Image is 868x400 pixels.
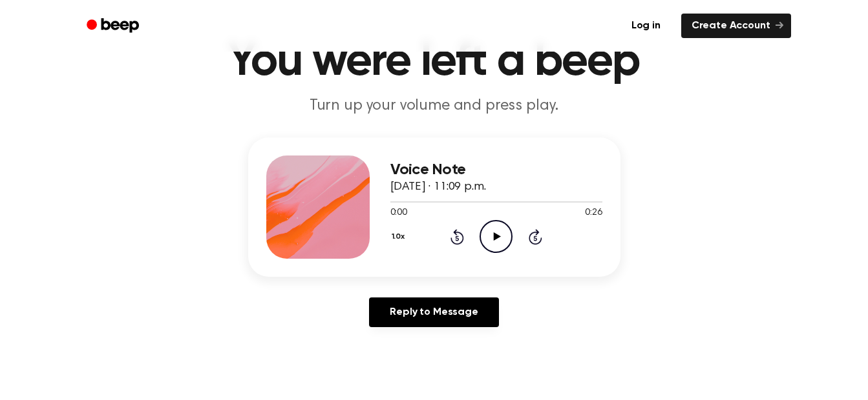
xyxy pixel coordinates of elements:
span: [DATE] · 11:09 p.m. [390,181,486,193]
a: Create Account [681,14,791,38]
p: Turn up your volume and press play. [186,95,683,117]
span: 0:00 [390,206,407,220]
a: Beep [78,14,151,39]
h1: You were left a beep [103,39,765,85]
a: Reply to Message [369,297,498,327]
button: 1.0x [390,226,410,248]
h3: Voice Note [390,161,602,179]
a: Log in [619,11,673,41]
span: 0:26 [585,206,602,220]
